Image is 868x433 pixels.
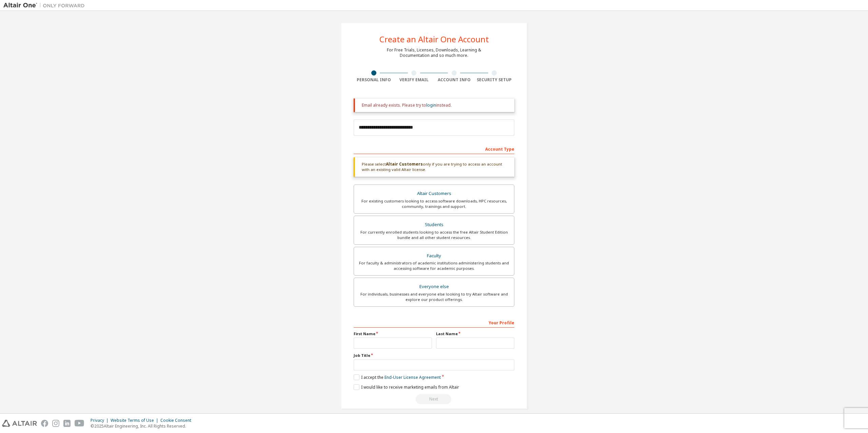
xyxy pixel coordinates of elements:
[362,103,509,108] div: Email already exists. Please try to instead.
[91,418,111,423] div: Privacy
[354,317,514,328] div: Your Profile
[52,420,59,427] img: instagram.svg
[160,418,195,423] div: Cookie Consent
[358,282,510,291] div: Everyone else
[2,420,37,427] img: altair_logo.svg
[358,189,510,198] div: Altair Customers
[394,77,434,83] div: Verify Email
[426,102,436,108] a: login
[354,384,459,390] label: I would like to receive marketing emails from Altair
[358,260,510,271] div: For faculty & administrators of academic institutions administering students and accessing softwa...
[358,291,510,302] div: For individuals, businesses and everyone else looking to try Altair software and explore our prod...
[3,2,88,9] img: Altair One
[75,420,84,427] img: youtube.svg
[379,35,489,43] div: Create an Altair One Account
[354,394,514,404] div: Email already exists
[63,420,71,427] img: linkedin.svg
[354,157,514,177] div: Please select only if you are trying to access an account with an existing valid Altair license.
[384,374,441,380] a: End-User License Agreement
[91,423,195,429] p: © 2025 Altair Engineering, Inc. All Rights Reserved.
[354,77,394,83] div: Personal Info
[354,143,514,154] div: Account Type
[358,230,510,240] div: For currently enrolled students looking to access the free Altair Student Edition bundle and all ...
[358,198,510,209] div: For existing customers looking to access software downloads, HPC resources, community, trainings ...
[354,374,441,380] label: I accept the
[474,77,515,83] div: Security Setup
[41,420,48,427] img: facebook.svg
[434,77,474,83] div: Account Info
[354,331,432,337] label: First Name
[358,251,510,261] div: Faculty
[386,161,423,167] b: Altair Customers
[436,331,514,337] label: Last Name
[387,47,481,58] div: For Free Trials, Licenses, Downloads, Learning & Documentation and so much more.
[358,220,510,230] div: Students
[354,353,514,358] label: Job Title
[111,418,160,423] div: Website Terms of Use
